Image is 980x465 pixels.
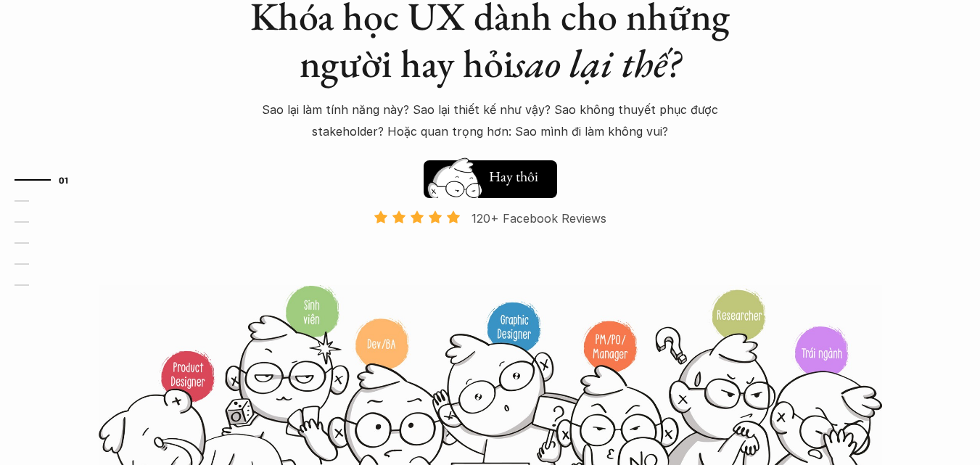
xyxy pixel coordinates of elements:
strong: 03 [36,217,48,227]
strong: 02 [36,196,48,206]
p: 120+ Facebook Reviews [472,207,606,229]
a: 01 [15,171,83,189]
strong: 05 [36,259,48,269]
a: 120+ Facebook Reviews [361,210,619,283]
strong: 04 [36,238,49,248]
em: sao lại thế? [514,38,680,89]
p: Và đang giảm dần do Facebook ra tính năng Locked Profile 😭 😭 😭 [376,236,605,281]
strong: 01 [59,175,69,185]
p: Sao lại làm tính năng này? Sao lại thiết kế như vậy? Sao không thuyết phục được stakeholder? Hoặc... [236,99,744,143]
h5: Hay thôi [489,167,538,187]
strong: 06 [36,280,48,290]
h5: Xem thử [489,169,543,189]
a: Hay thôi [424,153,557,198]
